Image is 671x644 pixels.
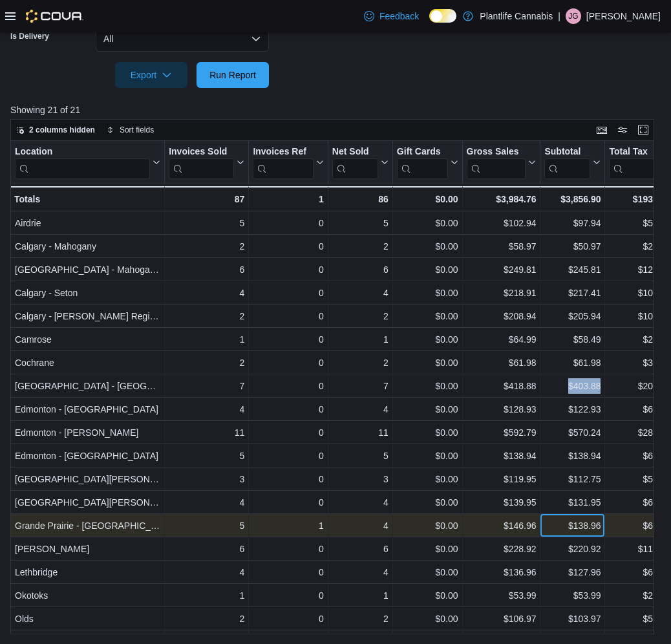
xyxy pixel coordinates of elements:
[467,191,537,207] div: $3,984.76
[29,125,95,135] span: 2 columns hidden
[253,518,323,533] div: 1
[253,448,323,464] div: 0
[635,122,651,138] button: Enter fullscreen
[253,471,323,487] div: 0
[397,332,458,347] div: $0.00
[169,471,244,487] div: 3
[397,239,458,254] div: $0.00
[15,495,160,510] div: [GEOGRAPHIC_DATA][PERSON_NAME][GEOGRAPHIC_DATA]
[123,62,180,88] span: Export
[253,332,323,347] div: 0
[544,471,601,487] div: $112.75
[609,611,665,627] div: $5.20
[467,425,537,440] div: $592.79
[397,402,458,417] div: $0.00
[566,8,581,24] div: Julia Gregoire
[15,588,160,603] div: Okotoks
[544,262,601,277] div: $245.81
[332,285,389,301] div: 4
[253,145,323,178] button: Invoices Ref
[10,103,661,116] p: Showing 21 of 21
[332,215,389,231] div: 5
[169,518,244,533] div: 5
[169,448,244,464] div: 5
[397,588,458,603] div: $0.00
[609,239,665,254] div: $2.55
[609,448,665,464] div: $6.95
[429,9,456,23] input: Dark Mode
[15,308,160,324] div: Calgary - [PERSON_NAME] Regional
[609,215,665,231] div: $5.00
[609,471,665,487] div: $5.64
[96,26,269,52] button: All
[544,215,601,231] div: $97.94
[397,145,448,158] div: Gift Cards
[169,355,244,370] div: 2
[467,402,537,417] div: $128.93
[609,332,665,347] div: $2.92
[568,8,578,24] span: JG
[169,215,244,231] div: 5
[169,378,244,394] div: 7
[544,611,601,627] div: $103.97
[397,518,458,533] div: $0.00
[15,425,160,440] div: Edmonton - [PERSON_NAME]
[169,262,244,277] div: 6
[544,145,590,178] div: Subtotal
[15,378,160,394] div: [GEOGRAPHIC_DATA] - [GEOGRAPHIC_DATA]
[397,145,458,178] button: Gift Cards
[169,495,244,510] div: 4
[253,262,323,277] div: 0
[169,145,234,158] div: Invoices Sold
[332,611,389,627] div: 2
[544,308,601,324] div: $205.94
[253,285,323,301] div: 0
[397,355,458,370] div: $0.00
[253,495,323,510] div: 0
[332,332,389,347] div: 1
[169,308,244,324] div: 2
[253,355,323,370] div: 0
[467,355,537,370] div: $61.98
[544,541,601,557] div: $220.92
[253,145,313,178] div: Invoices Ref
[544,145,590,158] div: Subtotal
[467,145,526,158] div: Gross Sales
[169,564,244,580] div: 4
[15,215,160,231] div: Airdrie
[397,308,458,324] div: $0.00
[15,285,160,301] div: Calgary - Seton
[397,425,458,440] div: $0.00
[253,541,323,557] div: 0
[609,541,665,557] div: $11.05
[332,541,389,557] div: 6
[169,611,244,627] div: 2
[397,611,458,627] div: $0.00
[544,518,601,533] div: $138.96
[332,471,389,487] div: 3
[169,239,244,254] div: 2
[467,448,537,464] div: $138.94
[332,308,389,324] div: 2
[544,564,601,580] div: $127.96
[253,191,323,207] div: 1
[169,145,244,178] button: Invoices Sold
[15,145,150,158] div: Location
[169,588,244,603] div: 1
[558,8,560,24] p: |
[253,588,323,603] div: 0
[609,518,665,533] div: $6.95
[332,145,378,158] div: Net Sold
[15,262,160,277] div: [GEOGRAPHIC_DATA] - Mahogany Market
[169,541,244,557] div: 6
[544,239,601,254] div: $50.97
[609,145,665,178] button: Total Tax
[169,145,234,178] div: Invoices Sold
[544,191,601,207] div: $3,856.90
[615,122,630,138] button: Display options
[332,588,389,603] div: 1
[15,541,160,557] div: [PERSON_NAME]
[209,69,256,81] span: Run Report
[467,145,537,178] button: Gross Sales
[15,355,160,370] div: Cochrane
